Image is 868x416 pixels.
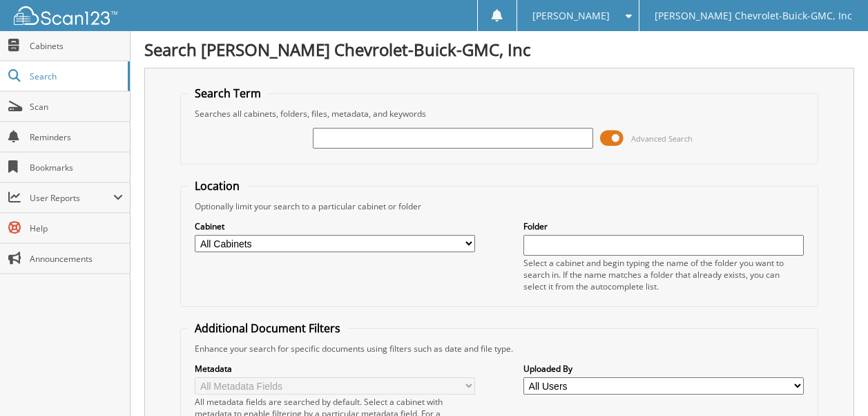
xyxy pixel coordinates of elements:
h1: Search [PERSON_NAME] Chevrolet-Buick-GMC, Inc [144,38,854,61]
span: Announcements [30,253,123,265]
span: [PERSON_NAME] [532,12,610,20]
div: Searches all cabinets, folders, files, metadata, and keywords [188,108,810,120]
span: Advanced Search [631,133,693,144]
span: Reminders [30,131,123,143]
label: Metadata [195,363,475,375]
legend: Additional Document Filters [188,321,347,336]
span: Cabinets [30,40,123,52]
div: Optionally limit your search to a particular cabinet or folder [188,200,810,212]
iframe: Chat Widget [799,350,868,416]
div: Select a cabinet and begin typing the name of the folder you want to search in. If the name match... [523,257,804,292]
label: Cabinet [195,220,475,232]
label: Uploaded By [523,363,804,375]
span: User Reports [30,192,113,204]
label: Folder [523,220,804,232]
span: Scan [30,101,123,113]
span: Help [30,223,123,234]
img: scan123-logo-white.svg [14,6,117,25]
span: Search [30,70,121,82]
legend: Location [188,178,247,193]
span: Bookmarks [30,162,123,173]
span: [PERSON_NAME] Chevrolet-Buick-GMC, Inc [655,12,852,20]
legend: Search Term [188,86,268,101]
div: Enhance your search for specific documents using filters such as date and file type. [188,343,810,354]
